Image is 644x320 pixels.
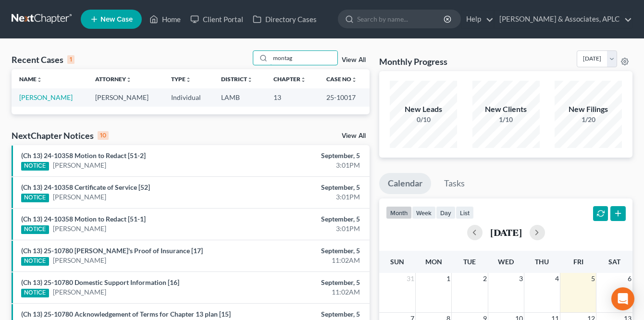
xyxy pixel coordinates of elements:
div: 3:01PM [254,160,360,170]
span: Wed [498,258,514,266]
div: New Filings [555,104,622,115]
a: Tasks [435,173,473,194]
a: View All [342,133,366,139]
td: 25-10017 [319,88,370,106]
a: Home [145,11,186,28]
span: Tue [463,258,476,266]
div: New Leads [390,104,457,115]
div: 3:01PM [254,224,360,234]
div: 11:02AM [254,256,360,265]
a: [PERSON_NAME] [53,287,106,297]
div: 10 [98,131,109,140]
span: 2 [482,273,488,284]
a: Typeunfold_more [171,75,191,83]
h3: Monthly Progress [379,56,447,67]
a: (Ch 13) 24-10358 Motion to Redact [51-2] [21,151,146,160]
div: 1 [67,55,74,64]
div: September, 5 [254,278,360,287]
a: (Ch 13) 24-10358 Certificate of Service [52] [21,183,150,191]
span: Mon [425,258,442,266]
div: NOTICE [21,162,49,171]
i: unfold_more [37,77,42,83]
input: Search by name... [357,10,445,28]
div: 1/20 [555,115,622,124]
a: [PERSON_NAME] [53,256,106,265]
a: [PERSON_NAME] [53,160,106,170]
div: Open Intercom Messenger [611,287,634,310]
a: Case Nounfold_more [326,75,357,83]
div: NOTICE [21,194,49,202]
a: Chapterunfold_more [273,75,306,83]
a: Attorneyunfold_more [95,75,132,83]
a: [PERSON_NAME] [53,224,106,234]
a: [PERSON_NAME] & Associates, APLC [495,11,632,28]
div: September, 5 [254,151,360,160]
button: list [456,206,474,219]
i: unfold_more [186,77,191,83]
a: Districtunfold_more [221,75,253,83]
div: NextChapter Notices [12,130,109,141]
div: NOTICE [21,289,49,297]
span: Sun [390,258,404,266]
a: (Ch 13) 25-10780 Acknowledgement of Terms for Chapter 13 plan [15] [21,310,231,318]
div: NOTICE [21,257,49,266]
td: LAMB [213,88,265,106]
div: 3:01PM [254,192,360,202]
a: Directory Cases [248,11,322,28]
div: NOTICE [21,225,49,234]
div: September, 5 [254,214,360,224]
div: Recent Cases [12,54,74,65]
a: [PERSON_NAME] [53,192,106,202]
span: 6 [627,273,632,284]
div: 11:02AM [254,287,360,297]
a: Calendar [379,173,431,194]
div: 1/10 [472,115,540,124]
h2: [DATE] [490,227,522,237]
span: Fri [573,258,583,266]
div: September, 5 [254,309,360,319]
a: Nameunfold_more [19,75,42,83]
span: 4 [554,273,560,284]
a: [PERSON_NAME] [19,93,73,101]
div: 0/10 [390,115,457,124]
span: 1 [446,273,451,284]
a: (Ch 13) 25-10780 Domestic Support Information [16] [21,278,179,286]
button: month [386,206,412,219]
div: September, 5 [254,246,360,256]
span: Sat [608,258,620,266]
i: unfold_more [126,77,132,83]
div: September, 5 [254,183,360,192]
a: (Ch 13) 24-10358 Motion to Redact [51-1] [21,215,146,223]
span: New Case [100,16,133,23]
a: Client Portal [186,11,248,28]
span: 3 [518,273,524,284]
td: Individual [163,88,213,106]
span: 5 [590,273,596,284]
td: 13 [266,88,319,106]
a: Help [461,11,494,28]
div: New Clients [472,104,540,115]
span: Thu [535,258,549,266]
input: Search by name... [270,51,337,65]
td: [PERSON_NAME] [87,88,163,106]
a: (Ch 13) 25-10780 [PERSON_NAME]'s Proof of Insurance [17] [21,246,203,255]
span: 31 [406,273,415,284]
button: day [436,206,456,219]
button: week [412,206,436,219]
i: unfold_more [300,77,306,83]
i: unfold_more [351,77,357,83]
a: View All [342,57,366,63]
i: unfold_more [247,77,253,83]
